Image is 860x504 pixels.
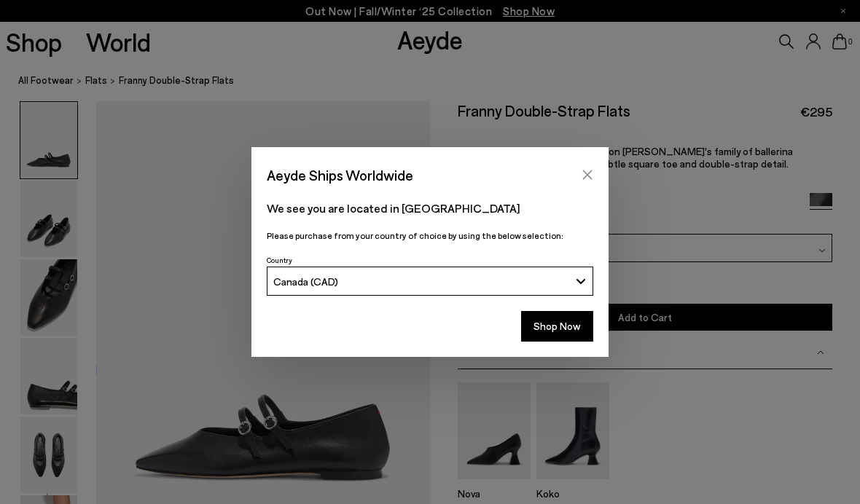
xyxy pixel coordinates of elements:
button: Close [576,164,598,186]
span: Country [267,256,292,264]
span: Canada (CAD) [273,275,338,288]
span: Aeyde Ships Worldwide [267,162,413,188]
button: Shop Now [521,311,593,342]
p: Please purchase from your country of choice by using the below selection: [267,229,593,243]
p: We see you are located in [GEOGRAPHIC_DATA] [267,200,593,217]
